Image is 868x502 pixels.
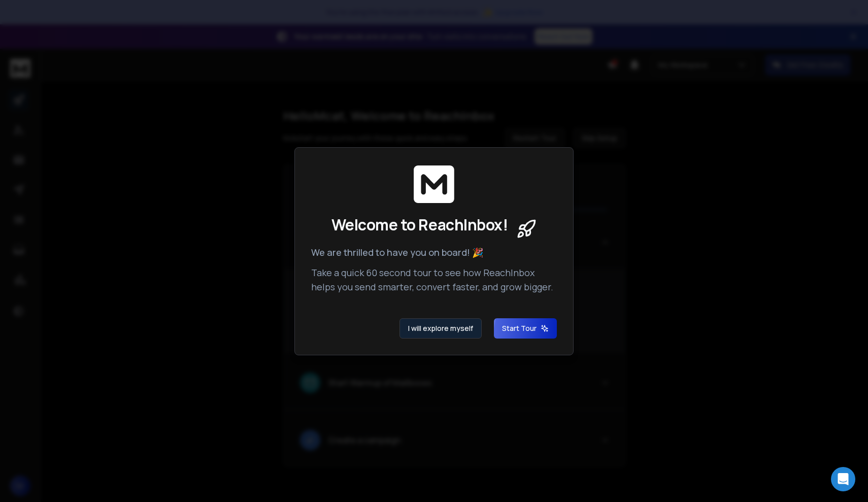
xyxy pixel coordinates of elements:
[331,216,508,234] span: Welcome to ReachInbox!
[311,245,557,259] p: We are thrilled to have you on board! 🎉
[399,318,482,339] button: I will explore myself
[831,467,855,491] div: Open Intercom Messenger
[502,323,549,333] span: Start Tour
[494,318,557,339] button: Start Tour
[311,265,557,294] p: Take a quick 60 second tour to see how ReachInbox helps you send smarter, convert faster, and gro...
